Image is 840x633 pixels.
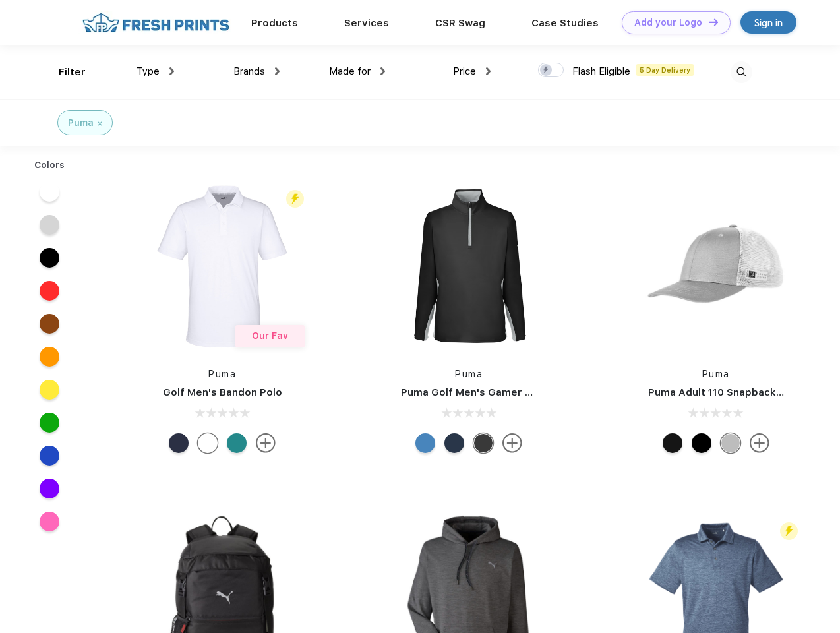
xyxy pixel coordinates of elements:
[740,11,796,34] a: Sign in
[24,158,75,172] div: Colors
[444,433,464,453] div: Navy Blazer
[453,65,476,77] span: Price
[502,433,522,453] img: more.svg
[692,433,711,453] div: Pma Blk Pma Blk
[233,65,265,77] span: Brands
[702,369,730,379] a: Puma
[636,64,694,76] span: 5 Day Delivery
[486,67,491,75] img: dropdown.png
[256,433,276,453] img: more.svg
[163,386,282,398] a: Golf Men's Bandon Polo
[380,67,385,75] img: dropdown.png
[59,65,86,80] div: Filter
[634,17,702,28] div: Add your Logo
[455,369,483,379] a: Puma
[198,433,218,453] div: Bright White
[381,179,556,354] img: func=resize&h=266
[329,65,371,77] span: Made for
[208,369,236,379] a: Puma
[68,116,94,130] div: Puma
[731,61,752,83] img: desktop_search.svg
[275,67,280,75] img: dropdown.png
[754,15,783,30] div: Sign in
[227,433,247,453] div: Green Lagoon
[136,65,160,77] span: Type
[401,386,609,398] a: Puma Golf Men's Gamer Golf Quarter-Zip
[252,330,288,341] span: Our Fav
[435,17,485,29] a: CSR Swag
[415,433,435,453] div: Bright Cobalt
[286,190,304,208] img: flash_active_toggle.svg
[572,65,630,77] span: Flash Eligible
[628,179,804,354] img: func=resize&h=266
[78,11,233,34] img: fo%20logo%202.webp
[169,67,174,75] img: dropdown.png
[169,433,189,453] div: Navy Blazer
[251,17,298,29] a: Products
[780,522,798,540] img: flash_active_toggle.svg
[135,179,310,354] img: func=resize&h=266
[709,18,718,26] img: DT
[663,433,682,453] div: Pma Blk with Pma Blk
[750,433,769,453] img: more.svg
[344,17,389,29] a: Services
[721,433,740,453] div: Quarry with Brt Whit
[473,433,493,453] div: Puma Black
[98,121,102,126] img: filter_cancel.svg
